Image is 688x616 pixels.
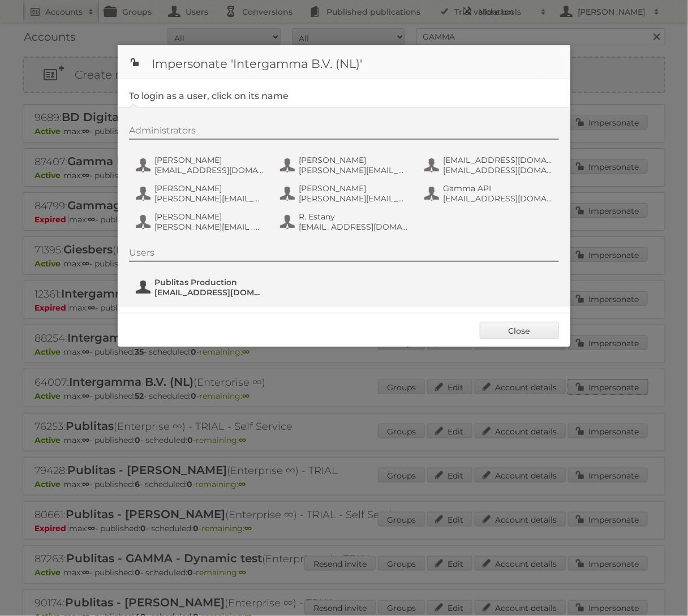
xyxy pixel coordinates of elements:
button: [PERSON_NAME] [EMAIL_ADDRESS][DOMAIN_NAME] [135,154,268,176]
span: Gamma API [443,183,553,193]
span: [PERSON_NAME][EMAIL_ADDRESS][DOMAIN_NAME] [154,222,264,232]
span: [EMAIL_ADDRESS][DOMAIN_NAME] [443,165,553,175]
button: Gamma API [EMAIL_ADDRESS][DOMAIN_NAME] [423,182,556,205]
span: [PERSON_NAME][EMAIL_ADDRESS][DOMAIN_NAME] [299,165,408,175]
button: [PERSON_NAME] [PERSON_NAME][EMAIL_ADDRESS][DOMAIN_NAME] [279,182,412,205]
button: [PERSON_NAME] [PERSON_NAME][EMAIL_ADDRESS][DOMAIN_NAME] [279,154,412,176]
span: [EMAIL_ADDRESS][DOMAIN_NAME] [443,155,553,165]
span: [PERSON_NAME] [299,183,408,193]
button: [PERSON_NAME] [PERSON_NAME][EMAIL_ADDRESS][DOMAIN_NAME] [135,182,268,205]
span: [PERSON_NAME] [154,183,264,193]
span: [EMAIL_ADDRESS][DOMAIN_NAME] [443,193,553,204]
span: [EMAIL_ADDRESS][DOMAIN_NAME] [154,165,264,175]
span: [PERSON_NAME] [154,212,264,222]
span: Publitas Production [154,277,264,287]
span: [PERSON_NAME] [299,155,408,165]
span: [EMAIL_ADDRESS][DOMAIN_NAME] [299,222,408,232]
div: Administrators [129,125,559,140]
button: Publitas Production [EMAIL_ADDRESS][DOMAIN_NAME] [135,276,268,299]
span: [EMAIL_ADDRESS][DOMAIN_NAME] [154,287,264,298]
button: [EMAIL_ADDRESS][DOMAIN_NAME] [EMAIL_ADDRESS][DOMAIN_NAME] [423,154,556,176]
h1: Impersonate 'Intergamma B.V. (NL)' [118,45,570,79]
button: [PERSON_NAME] [PERSON_NAME][EMAIL_ADDRESS][DOMAIN_NAME] [135,210,268,233]
a: Close [480,322,559,339]
span: [PERSON_NAME] [154,155,264,165]
button: R. Estany [EMAIL_ADDRESS][DOMAIN_NAME] [279,210,412,233]
span: [PERSON_NAME][EMAIL_ADDRESS][DOMAIN_NAME] [154,193,264,204]
span: R. Estany [299,212,408,222]
span: [PERSON_NAME][EMAIL_ADDRESS][DOMAIN_NAME] [299,193,408,204]
div: Users [129,247,559,262]
legend: To login as a user, click on its name [129,91,289,101]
